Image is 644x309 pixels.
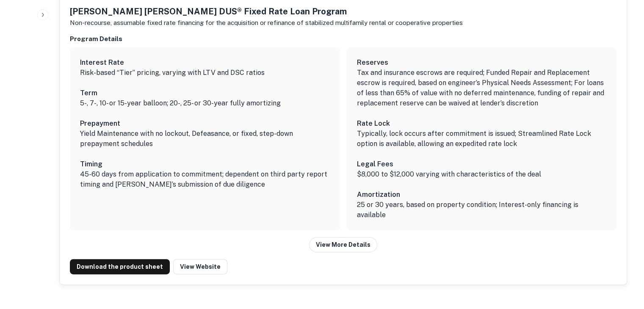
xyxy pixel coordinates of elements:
p: Yield Maintenance with no lockout, Defeasance, or fixed, step-down prepayment schedules [80,129,330,149]
a: Download the product sheet [70,259,170,274]
p: Tax and insurance escrows are required; Funded Repair and Replacement escrow is required, based o... [357,68,607,108]
p: 25 or 30 years, based on property condition; Interest-only financing is available [357,200,607,220]
p: Typically, lock occurs after commitment is issued; Streamlined Rate Lock option is available, all... [357,129,607,149]
h6: Rate Lock [357,119,607,129]
h6: Term [80,88,330,98]
h6: Program Details [70,34,616,44]
h6: Amortization [357,190,607,200]
h6: Interest Rate [80,58,330,68]
p: $8,000 to $12,000 varying with characteristics of the deal [357,169,607,179]
a: View Website [173,259,227,274]
h6: Prepayment [80,119,330,129]
p: Risk-based “Tier” pricing, varying with LTV and DSC ratios [80,68,330,78]
button: View More Details [309,237,377,252]
iframe: Chat Widget [602,241,644,282]
p: Non-recourse, assumable fixed rate financing for the acquisition or refinance of stabilized multi... [70,18,463,28]
h6: Legal Fees [357,159,607,169]
h6: Reserves [357,58,607,68]
h5: [PERSON_NAME] [PERSON_NAME] DUS® Fixed Rate Loan Program [70,5,463,18]
h6: Timing [80,159,330,169]
p: 5-, 7-, 10- or 15-year balloon; 20-, 25- or 30-year fully amortizing [80,98,330,108]
p: 45-60 days from application to commitment; dependent on third party report timing and [PERSON_NAM... [80,169,330,190]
